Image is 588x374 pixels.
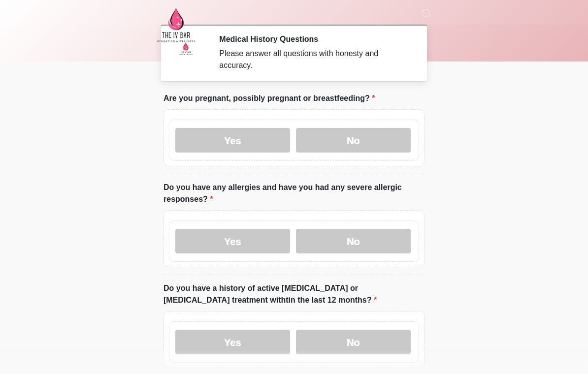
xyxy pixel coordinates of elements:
[163,282,425,306] label: Do you have a history of active [MEDICAL_DATA] or [MEDICAL_DATA] treatment withtin the last 12 mo...
[163,93,375,104] label: Are you pregnant, possibly pregnant or breastfeeding?
[163,182,425,205] label: Do you have any allergies and have you had any severe allergic responses?
[296,229,411,253] label: No
[175,128,290,153] label: Yes
[296,128,411,153] label: No
[219,48,410,71] div: Please answer all questions with honesty and accuracy.
[175,229,290,253] label: Yes
[296,330,411,354] label: No
[175,330,290,354] label: Yes
[154,7,198,42] img: The IV Bar, LLC Logo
